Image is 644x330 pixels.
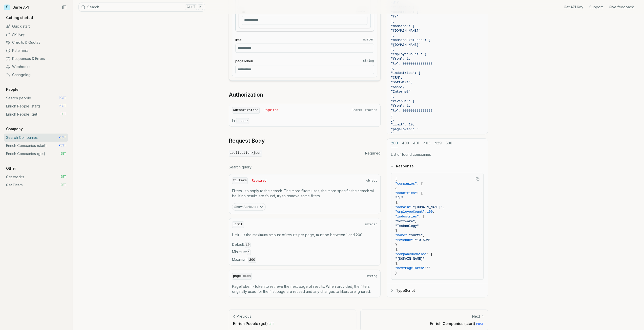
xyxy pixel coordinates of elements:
[59,144,66,148] span: POST
[395,271,397,275] span: }
[391,71,421,75] span: "industries": [
[423,139,430,148] button: 403
[395,196,403,200] span: "fr"
[387,172,488,284] div: Response
[4,47,68,55] a: Rate limits
[78,3,205,12] button: SearchCtrlK
[4,63,68,71] a: Webhooks
[235,59,253,63] span: pageToken
[387,159,488,172] button: Response
[411,205,413,209] span: :
[60,175,66,179] span: GET
[237,314,251,319] p: Previous
[56,30,85,33] div: Keywords by Traffic
[232,107,260,114] code: Authorization
[474,175,481,182] button: Copy Text
[235,37,241,42] span: limit
[4,142,68,150] a: Enrich Companies (start) POST
[427,210,432,214] span: 100
[13,13,56,17] div: Domain: [DOMAIN_NAME]
[395,177,397,181] span: {
[395,252,427,256] span: "companyDomains"
[391,15,399,18] span: "fr"
[232,249,377,255] span: Minimum :
[391,104,411,108] span: "from": 1,
[4,22,68,30] a: Quick start
[352,108,377,112] span: Bearer <token>
[427,252,432,256] span: : [
[14,8,25,12] div: v 4.0.25
[425,266,427,270] span: :
[391,113,393,117] span: }
[391,127,421,131] span: "pageToken": ""
[395,248,399,251] span: ],
[363,59,374,63] code: string
[476,322,484,326] span: POST
[395,215,419,218] span: "industries"
[8,13,12,17] img: website_grey.svg
[415,219,417,223] span: ,
[395,233,407,237] span: "name"
[391,34,395,37] span: ],
[248,257,256,263] code: 200
[391,29,421,33] span: "[DOMAIN_NAME]"
[395,243,397,247] span: }
[425,210,427,214] span: :
[232,203,266,211] button: Show Attributes
[443,205,445,209] span: ,
[4,173,68,181] a: Get credits GET
[395,238,413,242] span: "revenue"
[232,273,252,280] code: pageToken
[391,152,484,157] p: List of found companies
[395,205,411,209] span: "domain"
[391,57,411,61] span: "from": 1,
[409,233,423,237] span: "Surfe"
[391,132,395,136] span: }'
[407,233,409,237] span: :
[395,182,417,186] span: "companies"
[232,188,377,199] p: Filters - to apply to the search. The more filters uses, the more specific the search will be. If...
[433,210,435,214] span: ,
[415,238,431,242] span: "10-50M"
[4,110,68,118] a: Enrich People (get) GET
[232,284,377,294] p: PageToken - token to retrieve the next page of results. When provided, the filters originally use...
[59,96,66,100] span: POST
[4,15,35,20] p: Getting started
[185,4,197,10] kbd: Ctrl
[229,150,262,157] code: application/json
[14,29,18,33] img: tab_domain_overview_orange.svg
[395,262,399,266] span: ],
[60,4,68,11] button: Collapse Sidebar
[391,90,411,94] span: "Internet"
[232,242,377,248] span: Default :
[365,151,381,156] span: Required
[364,223,377,227] span: integer
[4,4,29,11] a: Surfe API
[198,4,203,10] kbd: K
[402,139,409,148] button: 400
[391,43,421,47] span: "[DOMAIN_NAME]"
[4,102,68,110] a: Enrich People (start) POST
[4,55,68,63] a: Responses & Errors
[391,38,430,42] span: "domainsExcluded": [
[4,38,68,47] a: Credits & Quotas
[391,99,415,103] span: "revenue": {
[4,126,25,131] p: Company
[395,266,425,270] span: "nextPageToken"
[417,191,423,195] span: : [
[395,191,417,195] span: "countries"
[365,321,484,326] p: Enrich Companies (start)
[363,38,374,42] code: number
[391,52,426,56] span: "employeeCount": {
[4,94,68,102] a: Search people POST
[391,24,415,28] span: "domains": [
[391,109,432,113] span: "to": 999999999999999
[4,166,18,171] p: Other
[19,30,45,33] div: Domain Overview
[229,137,265,144] a: Request Body
[395,210,425,214] span: "employeeCount"
[391,118,395,122] span: },
[391,123,415,126] span: "limit": 10,
[229,165,381,170] p: Search query
[413,238,415,242] span: :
